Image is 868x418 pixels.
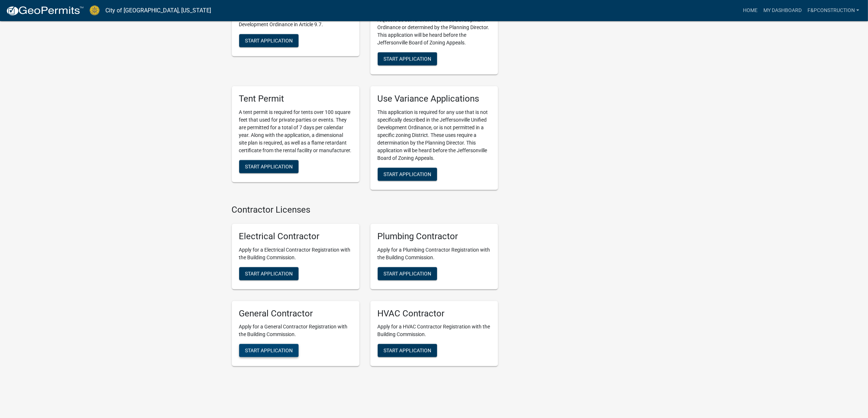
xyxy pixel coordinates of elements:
h5: Use Variance Applications [378,94,491,104]
h5: HVAC Contractor [378,308,491,319]
span: Start Application [245,348,293,354]
p: Apply for a General Contractor Registration with the Building Commission. [239,323,352,338]
p: This application is for all special exception use requests as set forth in the Unified Developmen... [378,8,491,47]
span: Start Application [245,38,293,44]
p: Apply for a Electrical Contractor Registration with the Building Commission. [239,246,352,261]
button: Start Application [378,267,437,280]
button: Start Application [378,52,437,66]
a: F&PConstruction [805,4,862,17]
span: Start Application [384,271,431,276]
span: Start Application [384,56,431,62]
button: Start Application [239,34,299,47]
a: City of [GEOGRAPHIC_DATA], [US_STATE] [105,4,211,17]
span: Start Application [245,271,293,276]
a: Home [740,4,760,17]
button: Start Application [378,344,437,357]
span: Start Application [384,171,431,177]
button: Start Application [239,344,299,357]
p: Apply for a Plumbing Contractor Registration with the Building Commission. [378,246,491,261]
h5: Electrical Contractor [239,231,352,242]
span: Start Application [384,348,431,354]
h5: Tent Permit [239,94,352,104]
button: Start Application [378,168,437,181]
button: Start Application [239,160,299,173]
p: Apply for a HVAC Contractor Registration with the Building Commission. [378,323,491,338]
h5: Plumbing Contractor [378,231,491,242]
h4: Contractor Licenses [232,205,498,215]
p: This application is required for any use that is not specifically described in the Jeffersonville... [378,109,491,162]
img: City of Jeffersonville, Indiana [90,5,100,15]
button: Start Application [239,267,299,280]
span: Start Application [245,164,293,170]
a: My Dashboard [760,4,805,17]
h5: General Contractor [239,308,352,319]
p: A tent permit is required for tents over 100 square feet that used for private parties or events.... [239,109,352,154]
